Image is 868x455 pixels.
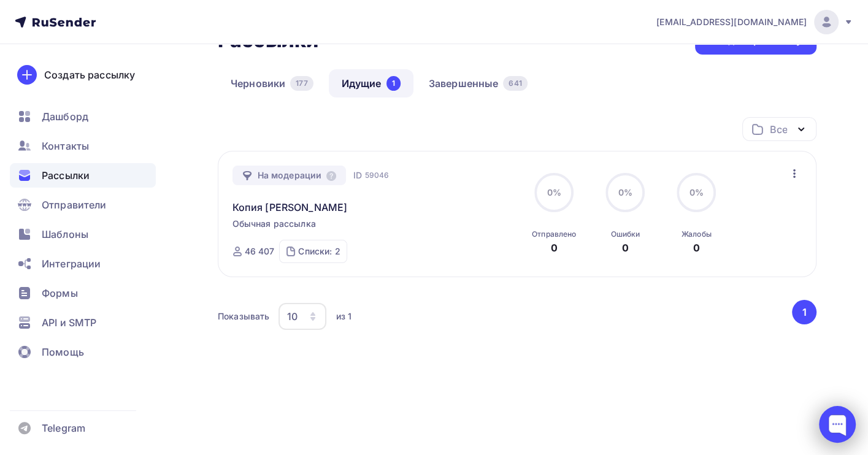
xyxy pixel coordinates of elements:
div: 177 [290,76,313,91]
div: 0 [693,240,700,255]
a: Контакты [10,134,156,158]
div: Ошибки [610,229,640,239]
span: ID [353,169,362,182]
div: 10 [287,309,298,324]
a: [EMAIL_ADDRESS][DOMAIN_NAME] [656,10,853,34]
ul: Pagination [790,300,817,324]
div: Все [770,122,787,137]
div: 0 [551,240,558,255]
button: Go to page 1 [792,300,816,324]
a: Дашборд [10,104,156,129]
a: Черновики177 [218,69,326,97]
a: Рассылки [10,163,156,188]
div: Жалобы [682,229,712,239]
div: из 1 [336,310,351,323]
span: Интеграции [42,256,101,271]
span: [EMAIL_ADDRESS][DOMAIN_NAME] [656,16,807,28]
a: Завершенные641 [416,69,540,97]
a: Формы [10,281,156,305]
div: На модерации [232,166,347,185]
span: 0% [689,187,704,197]
a: Идущие1 [329,69,413,97]
span: Контакты [42,139,89,153]
span: Обычная рассылка [232,218,316,230]
a: Копия [PERSON_NAME] [232,200,348,215]
button: Все [742,117,816,141]
span: API и SMTP [42,315,96,330]
div: 641 [503,76,527,91]
span: 0% [618,187,632,197]
span: Шаблоны [42,227,88,242]
span: Telegram [42,421,85,435]
div: Создать рассылку [44,67,135,82]
div: 1 [386,76,401,91]
span: Отправители [42,197,107,212]
div: Показывать [218,310,269,323]
a: Шаблоны [10,222,156,247]
div: 46 407 [245,245,275,258]
div: Списки: 2 [298,245,340,258]
span: 59046 [364,169,389,182]
span: Рассылки [42,168,90,183]
span: Формы [42,286,78,300]
a: Отправители [10,193,156,217]
div: 0 [622,240,629,255]
button: 10 [278,302,327,331]
span: Дашборд [42,109,88,124]
div: Отправлено [532,229,576,239]
span: Помощь [42,345,84,359]
span: 0% [547,187,561,197]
